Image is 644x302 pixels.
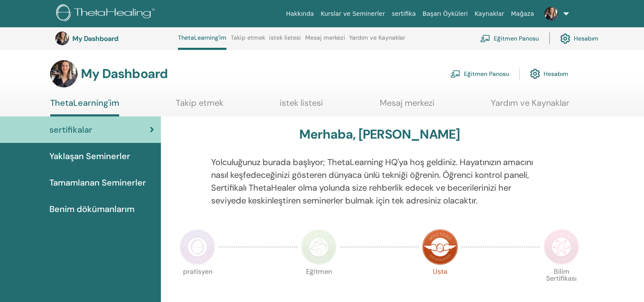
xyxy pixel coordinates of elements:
[388,6,419,22] a: sertifika
[450,70,461,78] img: chalkboard-teacher.svg
[480,29,539,48] a: Eğitmen Panosu
[305,34,345,48] a: Mesaj merkezi
[211,156,548,207] p: Yolculuğunuz burada başlıyor; ThetaLearning HQ'ya hoş geldiniz. Hayatınızın amacını nasıl keşfede...
[480,35,490,42] img: chalkboard-teacher.svg
[81,66,168,81] h3: My Dashboard
[560,31,570,46] img: cog.svg
[349,34,405,48] a: Yardım ve Kaynaklar
[530,67,540,81] img: cog.svg
[317,6,388,22] a: Kurslar ve Seminerler
[491,98,569,114] a: Yardım ve Kaynaklar
[419,6,471,22] a: Başarı Öyküleri
[49,123,92,136] span: sertifikalar
[50,60,77,87] img: default.jpg
[560,29,598,48] a: Hesabım
[544,229,579,265] img: Certificate of Science
[422,229,458,265] img: Master
[450,64,509,83] a: Eğitmen Panosu
[55,32,69,45] img: default.jpg
[50,98,119,116] a: ThetaLearning'im
[49,203,135,215] span: Benim dökümanlarım
[380,98,435,114] a: Mesaj merkezi
[49,176,146,189] span: Tamamlanan Seminerler
[180,229,215,265] img: Practitioner
[269,34,301,48] a: istek listesi
[72,35,157,43] h3: My Dashboard
[530,64,568,83] a: Hesabım
[471,6,508,22] a: Kaynaklar
[49,150,130,163] span: Yaklaşan Seminerler
[301,229,337,265] img: Instructor
[283,6,318,22] a: Hakkında
[231,34,265,48] a: Takip etmek
[176,98,223,114] a: Takip etmek
[544,7,558,20] img: default.jpg
[507,6,537,22] a: Mağaza
[280,98,323,114] a: istek listesi
[299,127,460,142] h3: Merhaba, [PERSON_NAME]
[56,4,158,23] img: logo.png
[178,34,226,50] a: ThetaLearning'im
